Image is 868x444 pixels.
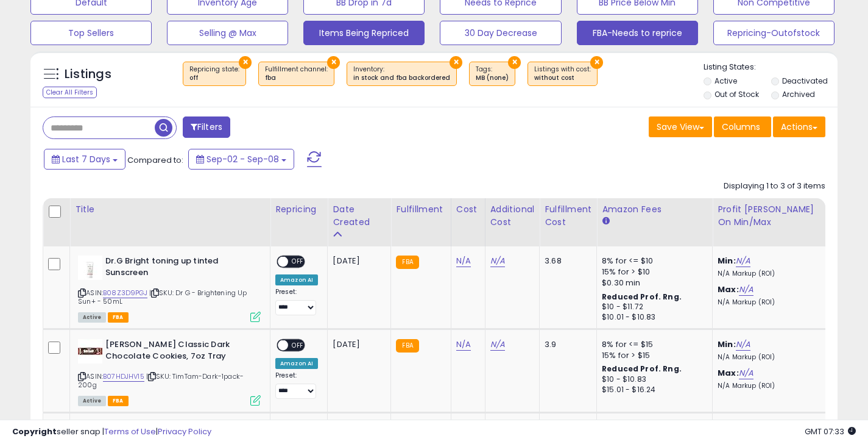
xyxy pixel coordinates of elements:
[713,198,828,246] th: The percentage added to the cost of goods (COGS) that forms the calculator for Min & Max prices.
[718,270,819,278] p: N/A Markup (ROI)
[718,353,819,362] p: N/A Markup (ROI)
[44,149,125,170] button: Last 7 Days
[275,371,318,399] div: Preset:
[718,255,736,267] b: Min:
[275,288,318,315] div: Preset:
[805,426,856,437] span: 2025-09-16 07:33 GMT
[704,62,838,73] p: Listing States:
[78,339,261,404] div: ASIN:
[724,181,825,192] div: Displaying 1 to 3 of 3 items
[108,312,129,323] span: FBA
[353,65,450,83] span: Inventory :
[103,371,144,382] a: B07HDJHV15
[30,21,152,45] button: Top Sellers
[602,312,703,323] div: $10.01 - $10.83
[327,56,340,69] button: ×
[545,203,591,229] div: Fulfillment Cost
[718,284,739,295] b: Max:
[78,256,102,280] img: 21afr987ySL._SL40_.jpg
[303,21,425,45] button: Items Being Repriced
[183,116,230,138] button: Filters
[722,121,760,133] span: Columns
[62,153,110,165] span: Last 7 Days
[490,338,505,351] a: N/A
[602,256,703,267] div: 8% for <= $10
[773,116,825,137] button: Actions
[490,203,535,229] div: Additional Cost
[275,203,322,216] div: Repricing
[333,203,386,229] div: Date Created
[602,302,703,312] div: $10 - $11.72
[167,21,288,45] button: Selling @ Max
[104,426,156,437] a: Terms of Use
[590,56,603,69] button: ×
[715,76,737,86] label: Active
[577,21,698,45] button: FBA-Needs to reprice
[456,203,480,216] div: Cost
[649,116,712,137] button: Save View
[75,203,265,216] div: Title
[456,338,471,351] a: N/A
[12,426,211,438] div: seller snap | |
[602,216,609,227] small: Amazon Fees.
[396,256,418,269] small: FBA
[78,312,106,323] span: All listings currently available for purchase on Amazon
[206,153,279,165] span: Sep-02 - Sep-08
[718,338,736,350] b: Min:
[189,65,239,83] span: Repricing state :
[239,56,252,69] button: ×
[189,74,239,82] div: off
[602,374,703,385] div: $10 - $10.83
[353,74,450,82] div: in stock and fba backordered
[739,367,753,379] a: N/A
[103,288,147,298] a: B08Z3D9PGJ
[713,21,834,45] button: Repricing-Outofstock
[715,89,759,99] label: Out of Stock
[65,66,111,83] h5: Listings
[333,339,381,350] div: [DATE]
[782,89,815,99] label: Archived
[602,339,703,350] div: 8% for <= $15
[534,74,591,82] div: without cost
[736,338,750,351] a: N/A
[78,256,261,321] div: ASIN:
[265,65,328,83] span: Fulfillment channel :
[782,76,828,86] label: Deactivated
[78,288,247,306] span: | SKU: Dr G - Brightening Up Sun+ - 50mL
[450,56,462,69] button: ×
[78,339,102,363] img: 41IueiYyTyL._SL40_.jpg
[490,255,505,267] a: N/A
[602,363,682,374] b: Reduced Prof. Rng.
[736,255,750,267] a: N/A
[78,396,106,406] span: All listings currently available for purchase on Amazon
[440,21,561,45] button: 30 Day Decrease
[718,298,819,307] p: N/A Markup (ROI)
[108,396,129,406] span: FBA
[275,358,318,369] div: Amazon AI
[718,367,739,379] b: Max:
[476,65,509,83] span: Tags :
[602,385,703,395] div: $15.01 - $16.24
[545,339,587,350] div: 3.9
[288,257,308,267] span: OFF
[188,149,294,170] button: Sep-02 - Sep-08
[396,339,418,353] small: FBA
[545,256,587,267] div: 3.68
[158,426,211,437] a: Privacy Policy
[602,350,703,361] div: 15% for > $15
[508,56,521,69] button: ×
[718,382,819,390] p: N/A Markup (ROI)
[288,340,308,351] span: OFF
[534,65,591,83] span: Listings with cost :
[275,274,318,285] div: Amazon AI
[602,203,707,216] div: Amazon Fees
[396,203,445,216] div: Fulfillment
[12,426,57,437] strong: Copyright
[602,292,682,302] b: Reduced Prof. Rng.
[602,277,703,288] div: $0.30 min
[78,371,244,390] span: | SKU: TimTam-Dark-1pack-200g
[456,255,471,267] a: N/A
[718,203,823,229] div: Profit [PERSON_NAME] on Min/Max
[127,154,183,166] span: Compared to:
[739,284,753,296] a: N/A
